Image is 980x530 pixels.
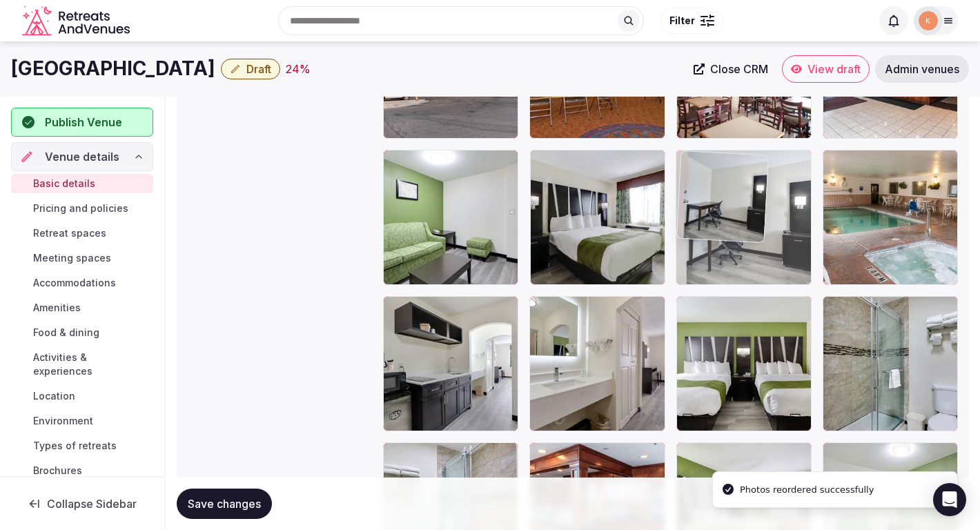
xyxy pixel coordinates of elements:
[919,11,938,30] img: katsabado
[33,177,95,190] span: Basic details
[740,483,874,497] div: Photos reordered successfully
[676,296,812,431] div: 74626446_4K.jpg
[33,276,116,290] span: Accommodations
[530,150,665,285] div: 74626410_4K.jpg
[529,296,665,431] div: 74626402_4K.jpg
[45,114,122,130] span: Publish Venue
[677,150,768,242] img: 74626484_4K.jpg
[11,489,153,519] button: Collapse Sidebar
[188,497,261,511] span: Save changes
[660,8,723,34] button: Filter
[33,202,128,215] span: Pricing and policies
[11,248,153,268] a: Meeting spaces
[807,62,861,76] span: View draft
[383,296,518,431] div: 74626416_4K.jpg
[286,61,311,77] div: 24 %
[33,251,111,265] span: Meeting spaces
[11,224,153,243] a: Retreat spaces
[177,489,272,519] button: Save changes
[11,108,153,137] button: Publish Venue
[47,497,137,511] span: Collapse Sidebar
[22,6,133,37] a: Visit the homepage
[782,55,870,83] a: View draft
[11,411,153,431] a: Environment
[33,326,99,340] span: Food & dining
[33,389,75,403] span: Location
[11,348,153,381] a: Activities & experiences
[11,386,153,406] a: Location
[685,55,776,83] a: Close CRM
[823,296,958,431] div: 74626430_4K.jpg
[11,55,215,82] h1: [GEOGRAPHIC_DATA]
[286,61,311,77] button: 24%
[33,464,82,478] span: Brochures
[823,150,958,285] div: 62848537_4K.jpg
[710,62,768,76] span: Close CRM
[11,323,153,342] a: Food & dining
[11,174,153,193] a: Basic details
[246,62,271,76] span: Draft
[45,148,119,165] span: Venue details
[11,273,153,293] a: Accommodations
[33,301,81,315] span: Amenities
[33,351,148,378] span: Activities & experiences
[875,55,969,83] a: Admin venues
[669,14,695,28] span: Filter
[11,436,153,455] a: Types of retreats
[676,150,811,285] div: 74626484_4K.jpg
[11,461,153,480] a: Brochures
[33,226,106,240] span: Retreat spaces
[22,6,133,37] svg: Retreats and Venues company logo
[33,439,117,453] span: Types of retreats
[11,199,153,218] a: Pricing and policies
[11,298,153,317] a: Amenities
[221,59,280,79] button: Draft
[933,483,966,516] div: Open Intercom Messenger
[33,414,93,428] span: Environment
[383,150,518,285] div: 74626404_4K.jpg
[885,62,959,76] span: Admin venues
